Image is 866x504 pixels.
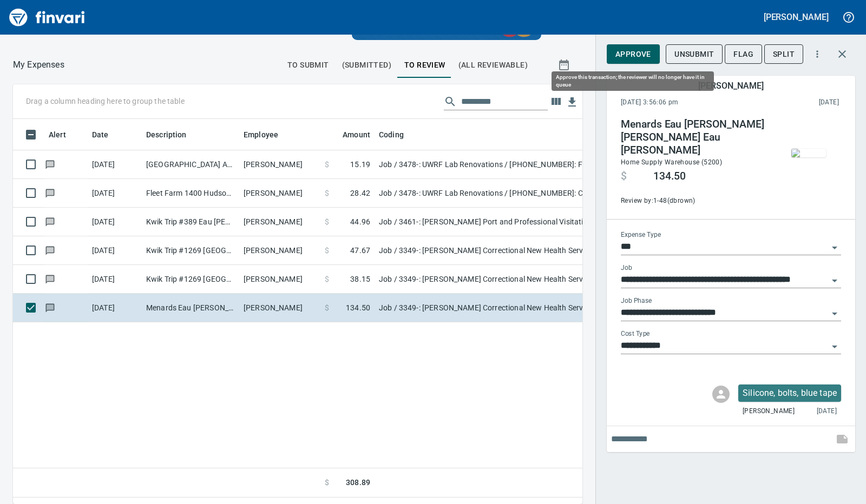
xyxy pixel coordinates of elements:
[13,58,64,71] nav: breadcrumb
[325,188,329,198] span: $
[239,208,320,236] td: [PERSON_NAME]
[764,44,803,64] button: Split
[743,387,837,400] p: Silicone, bolts, blue tape
[88,236,142,265] td: [DATE]
[379,128,418,141] span: Coding
[621,170,627,183] span: $
[287,58,329,72] span: To Submit
[142,265,239,294] td: Kwik Trip #1269 [GEOGRAPHIC_DATA] WI
[725,44,762,64] button: Flag
[615,48,651,61] span: Approve
[325,245,329,256] span: $
[791,149,826,157] img: receipts%2Fmarketjohnson%2F2025-08-21%2F4SYRwvsspRf0Sng1WwsZ1L2xWyL2__TeIgyhEzPpysnZ0dyj4m_thumb.jpg
[329,128,370,141] span: Amount
[743,406,795,417] span: [PERSON_NAME]
[146,128,187,141] span: Description
[44,218,56,225] span: Has messages
[142,179,239,208] td: Fleet Farm 1400 Hudson [GEOGRAPHIC_DATA]
[674,48,714,61] span: Unsubmit
[827,273,842,288] button: Open
[44,189,56,196] span: Has messages
[44,275,56,282] span: Has messages
[350,274,370,284] span: 38.15
[13,58,64,71] p: My Expenses
[142,150,239,179] td: [GEOGRAPHIC_DATA] Ace [GEOGRAPHIC_DATA] [GEOGRAPHIC_DATA]
[239,179,320,208] td: [PERSON_NAME]
[375,265,645,294] td: Job / 3349-: [PERSON_NAME] Correctional New Health Services Unit / [PHONE_NUMBER]: Fuel for Gener...
[379,128,404,141] span: Coding
[239,294,320,322] td: [PERSON_NAME]
[88,265,142,294] td: [DATE]
[827,306,842,321] button: Open
[142,294,239,322] td: Menards Eau [PERSON_NAME] [PERSON_NAME] Eau [PERSON_NAME]
[6,4,88,30] img: Finvari
[244,128,278,141] span: Employee
[342,58,391,72] span: (Submitted)
[325,216,329,227] span: $
[621,331,650,337] label: Cost Type
[666,44,723,64] button: Unsubmit
[621,298,652,304] label: Job Phase
[548,94,564,110] button: Choose columns to display
[621,196,768,207] span: Review by: 1-48 (dbrown)
[346,302,370,313] span: 134.50
[146,128,201,141] span: Description
[350,188,370,198] span: 28.42
[817,406,837,417] span: [DATE]
[375,179,645,208] td: Job / 3478-: UWRF Lab Renovations / [PHONE_NUMBER]: CMU New Footings / 2: Material
[88,208,142,236] td: [DATE]
[239,265,320,294] td: [PERSON_NAME]
[239,150,320,179] td: [PERSON_NAME]
[621,265,632,271] label: Job
[142,236,239,265] td: Kwik Trip #1269 [GEOGRAPHIC_DATA] WI
[88,179,142,208] td: [DATE]
[92,128,109,141] span: Date
[26,96,185,107] p: Drag a column heading here to group the table
[325,274,329,284] span: $
[325,159,329,170] span: $
[88,150,142,179] td: [DATE]
[44,247,56,254] span: Has messages
[375,208,645,236] td: Job / 3461-: [PERSON_NAME] Port and Professional Visitation Addition / [PHONE_NUMBER]: Fuel for G...
[375,294,645,322] td: Job / 3349-: [PERSON_NAME] Correctional New Health Services Unit / [PHONE_NUMBER]: Consumable CM/...
[761,9,831,25] button: [PERSON_NAME]
[239,236,320,265] td: [PERSON_NAME]
[621,97,749,108] span: [DATE] 3:56:06 pm
[829,426,855,452] span: This records your note into the expense. If you would like to send a message to an employee inste...
[244,128,292,141] span: Employee
[621,232,661,238] label: Expense Type
[49,128,66,141] span: Alert
[764,11,829,23] h5: [PERSON_NAME]
[773,48,795,61] span: Split
[829,41,855,67] button: Close transaction
[49,128,80,141] span: Alert
[621,118,768,157] h4: Menards Eau [PERSON_NAME] [PERSON_NAME] Eau [PERSON_NAME]
[607,44,660,64] button: Approve
[350,159,370,170] span: 15.19
[346,477,370,488] span: 308.89
[343,128,370,141] span: Amount
[44,304,56,311] span: Has messages
[44,161,56,168] span: Has messages
[88,294,142,322] td: [DATE]
[698,80,763,91] h5: [PERSON_NAME]
[548,52,582,78] button: Show transactions within a particular date range
[325,477,329,488] span: $
[653,170,686,183] span: 134.50
[350,245,370,256] span: 47.67
[827,339,842,354] button: Open
[827,240,842,255] button: Open
[325,302,329,313] span: $
[749,97,839,108] span: This charge was settled by the merchant and appears on the 2025/08/23 statement.
[375,236,645,265] td: Job / 3349-: [PERSON_NAME] Correctional New Health Services Unit / [PHONE_NUMBER]: Fuel for Gener...
[375,150,645,179] td: Job / 3478-: UWRF Lab Renovations / [PHONE_NUMBER]: Fuel for General Conditions/CM Equipment / 8:...
[350,216,370,227] span: 44.96
[92,128,123,141] span: Date
[805,42,829,66] button: More
[142,208,239,236] td: Kwik Trip #389 Eau [PERSON_NAME]
[733,48,753,61] span: Flag
[564,94,580,110] button: Download Table
[404,58,445,72] span: To Review
[621,158,722,166] span: Home Supply Warehouse (5200)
